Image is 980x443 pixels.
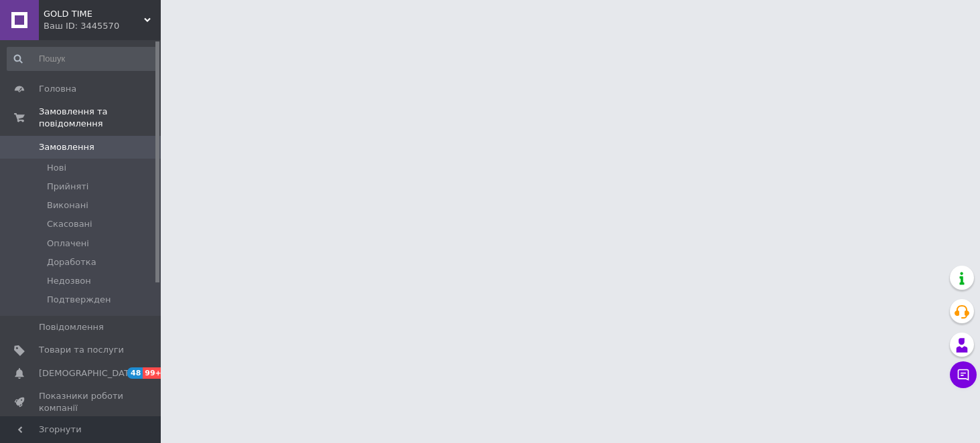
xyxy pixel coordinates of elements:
[39,141,94,153] span: Замовлення
[7,47,158,71] input: Пошук
[47,199,88,211] span: Виконані
[950,361,977,388] button: Чат з покупцем
[47,294,111,306] span: Подтвержден
[47,218,92,230] span: Скасовані
[39,106,161,130] span: Замовлення та повідомлення
[127,367,143,379] span: 48
[39,367,138,379] span: [DEMOGRAPHIC_DATA]
[47,275,91,287] span: Недозвон
[47,238,89,250] span: Оплачені
[143,367,165,379] span: 99+
[39,344,124,356] span: Товари та послуги
[47,181,88,193] span: Прийняті
[39,390,124,414] span: Показники роботи компанії
[44,8,144,20] span: GOLD TIME
[47,162,66,174] span: Нові
[39,321,104,333] span: Повідомлення
[39,83,76,95] span: Головна
[44,20,161,32] div: Ваш ID: 3445570
[47,256,96,268] span: Доработка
